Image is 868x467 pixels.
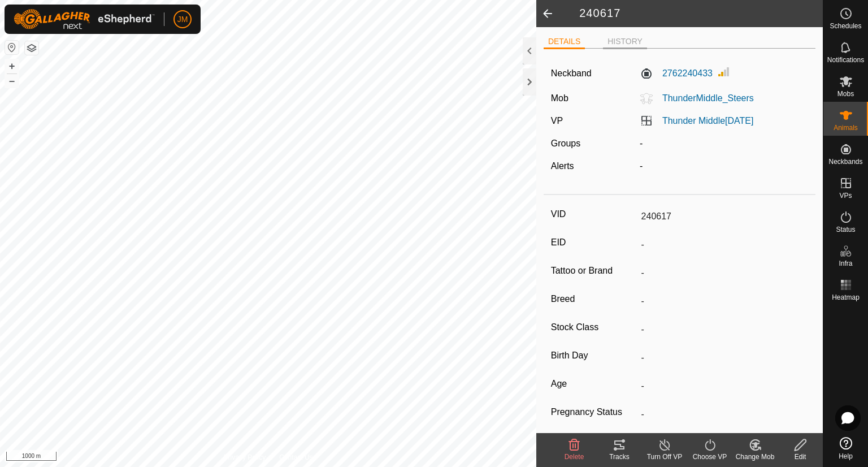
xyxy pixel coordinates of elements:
a: Contact Us [279,452,313,462]
span: Status [836,226,855,233]
label: Breed [551,292,637,306]
div: Change Mob [732,452,778,462]
a: Thunder Middle[DATE] [662,116,754,126]
div: Edit [778,452,823,462]
img: Signal strength [717,65,731,79]
label: VID [551,207,637,222]
button: – [5,74,19,88]
a: Help [823,433,868,464]
label: Groups [551,139,580,148]
span: JM [177,14,188,25]
div: Tracks [597,452,642,462]
span: Delete [565,453,584,461]
label: Mob [551,93,568,103]
button: Map Layers [25,41,38,55]
span: Animals [834,124,858,131]
span: VPs [839,192,852,199]
label: EID [551,235,637,250]
label: Age [551,377,637,391]
span: Notifications [827,57,864,63]
label: 2762240433 [640,67,713,80]
label: Birth Day [551,348,637,363]
button: Reset Map [5,41,19,54]
span: Schedules [830,23,861,29]
h2: 240617 [566,6,823,21]
div: - [635,159,813,173]
button: + [5,59,19,73]
label: Neckband [551,67,592,80]
a: Privacy Policy [224,452,266,462]
span: Infra [839,260,852,267]
img: Gallagher Logo [14,9,155,29]
label: Stock Class [551,320,637,335]
label: Alerts [551,161,574,171]
span: Heatmap [832,294,860,301]
li: DETAILS [544,36,585,49]
div: Choose VP [687,452,732,462]
div: - [635,137,813,150]
label: Tattoo or Brand [551,263,637,278]
span: ThunderMiddle_Steers [653,93,754,103]
label: VP [551,116,563,126]
span: Mobs [837,90,854,97]
li: HISTORY [603,36,647,49]
span: Neckbands [828,158,862,165]
div: Turn Off VP [642,452,687,462]
span: Help [839,453,853,460]
label: Pregnancy Status [551,405,637,420]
